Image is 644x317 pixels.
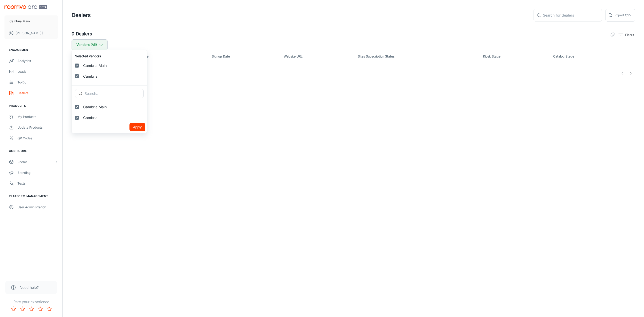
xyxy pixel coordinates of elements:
[83,63,144,68] span: Cambria Main
[85,89,144,98] input: Search...
[83,74,144,79] span: Cambria
[129,123,145,131] button: Apply
[83,104,144,110] span: Cambria Main
[75,54,144,58] h6: Selected vendors
[83,115,144,120] span: Cambria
